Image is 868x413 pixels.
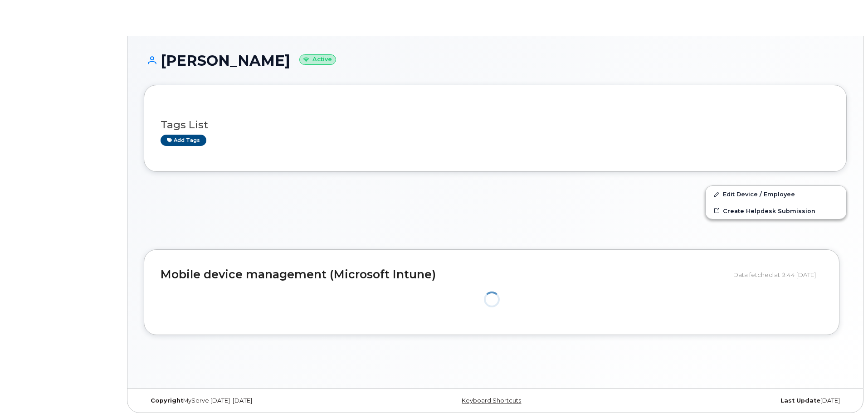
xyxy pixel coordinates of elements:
[299,54,336,65] small: Active
[733,266,823,283] div: Data fetched at 9:44 [DATE]
[706,203,846,219] a: Create Helpdesk Submission
[161,135,206,146] a: Add tags
[780,397,820,404] strong: Last Update
[161,119,830,131] h3: Tags List
[144,397,378,404] div: MyServe [DATE]–[DATE]
[151,397,183,404] strong: Copyright
[144,53,847,68] h1: [PERSON_NAME]
[161,268,727,281] h2: Mobile device management (Microsoft Intune)
[612,397,847,404] div: [DATE]
[706,186,846,202] a: Edit Device / Employee
[462,397,521,404] a: Keyboard Shortcuts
